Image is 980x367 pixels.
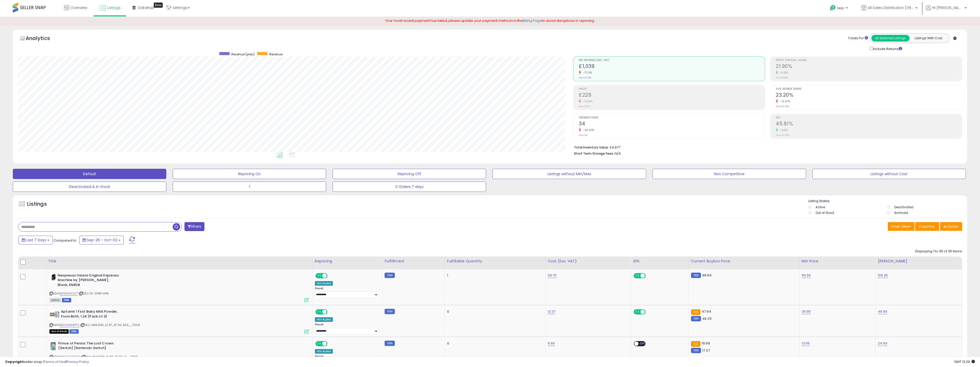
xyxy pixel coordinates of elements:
button: 0 Orders 7 days [333,182,486,192]
div: ASIN: [49,309,309,333]
small: 16.18% [778,71,788,75]
i: Get Help [830,5,836,11]
span: All listings currently available for purchase on Amazon [49,298,61,302]
button: Deactivated & In Stock [13,182,166,192]
small: FBM [691,273,701,278]
b: Nespresso Inissia Original Espresso Machine by [PERSON_NAME], Black, EN80B [58,273,120,289]
a: Help [826,1,853,17]
span: Avg. Buybox Share [776,88,962,91]
span: All listings that are currently out of stock and unavailable for purchase on Amazon [49,329,69,334]
small: FBM [385,273,395,278]
a: Hi [PERSON_NAME] [926,5,967,17]
span: 2025-10-10 13:29 GMT [954,359,975,364]
div: Preset: [315,323,378,334]
span: Ordered Items [579,116,765,119]
span: FBM [69,329,79,334]
li: £4,977 [574,144,958,150]
p: Listing States: [808,199,967,204]
span: ON [316,273,322,278]
span: Hi [PERSON_NAME] [932,5,963,10]
small: -17.01% [581,71,592,75]
small: 7.66% [778,128,788,132]
span: Your most recent payment has failed, please update your payment method on the to avoid disruption... [385,18,595,23]
div: Win BuyBox [315,281,333,286]
button: Non Competitive [653,169,806,179]
b: Prince of Persia: The Lost Crown (Switch) [Nintendo Switch] [58,341,120,352]
span: OFF [638,341,647,346]
a: 46.99 [878,309,887,314]
small: Prev: £1,252 [579,76,591,79]
button: Actions [940,222,962,231]
small: -3.59% [581,100,593,103]
a: 24.99 [878,341,887,346]
a: 13.99 [802,341,810,346]
small: -13.30% [778,100,790,103]
div: [PERSON_NAME] [878,259,960,264]
label: Deactivated [894,205,913,209]
div: Current Buybox Price [691,259,797,264]
button: Columns [915,222,939,231]
div: Fulfillable Quantity [447,259,543,264]
a: 109.95 [878,273,888,278]
h2: 34 [579,121,765,128]
h5: Listings [27,201,47,208]
span: Profit [579,88,765,91]
a: B01MG4VZCT [60,291,78,296]
span: 99.99 [702,273,711,278]
label: Archived [894,211,908,215]
span: Compared to: [54,238,77,243]
button: Listings without Min/Max [492,169,646,179]
small: FBM [691,348,701,353]
span: Listings [107,5,120,10]
span: Net Revenue (Exc. VAT) [579,59,765,62]
div: Displaying 1 to 35 of 35 items [915,249,962,254]
div: Win BuyBox [315,349,333,354]
div: Totals For [848,36,868,41]
div: Include Returns [866,46,908,52]
small: FBM [385,309,395,314]
button: Listings With Cost [909,35,947,42]
button: Sep-26 - Oct-02 [79,236,124,244]
span: ON [634,310,641,314]
button: Filters [184,222,204,231]
img: 415ei8u0XVL._SL40_.jpg [49,341,57,351]
a: 6.99 [548,341,555,346]
h2: £1,039 [579,63,765,70]
div: Min Price [802,259,873,264]
b: Total Inventory Value: [574,145,609,150]
div: Win BuyBox [315,317,333,322]
div: 0 [447,309,542,314]
h2: 21.90% [776,63,962,70]
span: Profit [PERSON_NAME] [776,59,962,62]
button: All Selected Listings [871,35,910,42]
h2: 45.81% [776,121,962,128]
label: Active [816,205,825,209]
span: N/A [615,151,621,156]
a: 59.70 [548,273,557,278]
span: OFF [327,341,335,346]
div: Preset: [315,287,378,298]
a: Terms of Use [44,359,66,364]
strong: Copyright [5,359,24,364]
small: FBM [385,341,395,346]
a: Billing Page [523,18,542,23]
span: ON [634,273,641,278]
div: ASIN: [49,273,309,302]
span: OFF [327,310,335,314]
label: Out of Stock [816,211,834,215]
span: OFF [645,310,653,314]
small: Prev: £236 [579,105,590,108]
small: Prev: 18.85% [776,76,788,79]
span: Revenue (prev) [231,52,255,56]
button: Listings without Cost [812,169,966,179]
span: | SKU: AMAZON_12.37_47.94_555__7028 [80,323,140,327]
h5: Analytics [26,35,60,43]
b: Short Term Storage Fees: [574,151,614,156]
small: FBM [691,316,701,321]
span: FBM [62,298,71,302]
button: Default [13,169,166,179]
span: Revenue [269,52,283,56]
div: Repricing [315,259,380,264]
span: Overview [70,5,87,10]
span: ON [316,341,322,346]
